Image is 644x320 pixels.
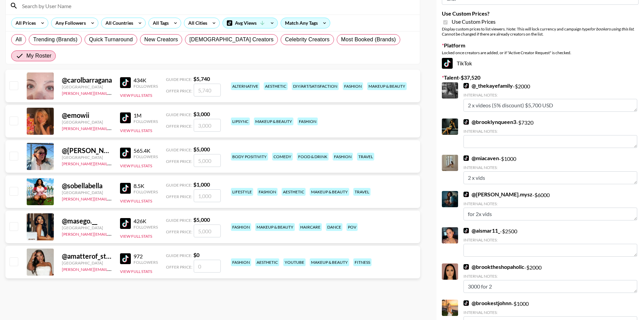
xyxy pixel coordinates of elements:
img: TikTok [120,183,131,194]
a: @brooklynqueen3 [463,119,516,125]
div: Internal Notes: [463,310,637,315]
div: Followers [134,84,158,89]
div: food & drink [297,153,329,161]
strong: $ 0 [193,252,199,258]
div: diy/art/satisfaction [292,82,339,90]
a: @aismar11_ [463,227,500,234]
input: 5,000 [194,225,221,237]
div: Followers [134,119,158,124]
div: Followers [134,225,158,230]
div: makeup & beauty [254,118,293,125]
a: [PERSON_NAME][EMAIL_ADDRESS][PERSON_NAME][DOMAIN_NAME] [62,89,194,96]
div: [GEOGRAPHIC_DATA] [62,190,112,195]
div: 565.4K [134,147,158,154]
a: @miacaven [463,155,499,162]
div: Avg Views [223,18,278,28]
div: makeup & beauty [367,82,407,90]
div: 1M [134,112,158,119]
input: 5,000 [194,154,221,167]
div: - $ 2000 [463,82,637,112]
span: Guide Price: [166,77,192,82]
div: 8.5K [134,183,158,189]
input: 5,740 [194,84,221,97]
div: [GEOGRAPHIC_DATA] [62,155,112,160]
div: @ carolbarragana [62,76,112,84]
img: TikTok [463,228,469,233]
div: [GEOGRAPHIC_DATA] [62,84,112,89]
textarea: for 2x vids [463,208,637,220]
span: Offer Price: [166,264,192,270]
textarea: 3000 for 2 [463,280,637,293]
div: body positivity [231,153,268,161]
img: TikTok [463,83,469,88]
label: Platform [442,42,639,49]
button: View Full Stats [120,198,152,204]
input: 0 [194,260,221,273]
div: Locked once creators are added, or if "Active Creator Request" is checked. [442,50,639,55]
div: @ sobellabella [62,182,112,190]
div: 426K [134,218,158,225]
span: Offer Price: [166,159,192,164]
div: lifestyle [231,188,253,196]
div: Internal Notes: [463,201,637,206]
img: TikTok [463,300,469,306]
div: @ amatterof_style [62,252,112,260]
div: Internal Notes: [463,274,637,279]
a: [PERSON_NAME][EMAIL_ADDRESS][PERSON_NAME][DOMAIN_NAME] [62,230,194,237]
strong: $ 3,000 [193,111,210,117]
div: fashion [231,223,251,231]
div: - $ 2000 [463,263,637,293]
img: TikTok [120,77,131,88]
a: [PERSON_NAME][EMAIL_ADDRESS][PERSON_NAME][DOMAIN_NAME] [62,160,194,166]
span: Use Custom Prices [452,18,496,25]
button: View Full Stats [120,269,152,274]
div: @ [PERSON_NAME].mackenzlee [62,146,112,155]
textarea: 2 x videos (5% discount) $5,700 USD [463,99,637,112]
a: [PERSON_NAME][EMAIL_ADDRESS][PERSON_NAME][DOMAIN_NAME] [62,125,194,131]
button: View Full Stats [120,234,152,239]
span: Guide Price: [166,112,192,117]
img: TikTok [442,58,453,69]
span: New Creators [144,36,178,44]
span: Celebrity Creators [285,36,330,44]
button: View Full Stats [120,93,152,98]
span: Trending (Brands) [33,36,77,44]
div: fitness [353,258,372,266]
label: Talent - $ 37,520 [442,74,639,81]
span: Offer Price: [166,124,192,129]
div: - $ 2500 [463,227,637,257]
a: [PERSON_NAME][EMAIL_ADDRESS][PERSON_NAME][DOMAIN_NAME] [62,195,194,201]
img: TikTok [463,192,469,197]
div: Any Followers [51,18,87,28]
strong: $ 5,740 [193,76,210,82]
div: All Prices [11,18,37,28]
div: - $ 6000 [463,191,637,220]
span: Offer Price: [166,229,192,234]
input: 3,000 [194,119,221,132]
div: alternative [231,82,260,90]
img: TikTok [120,253,131,264]
div: - $ 1000 [463,155,637,184]
div: youtube [283,258,306,266]
img: TikTok [120,148,131,158]
a: @brookestjohnn [463,300,511,306]
img: TikTok [463,119,469,125]
div: aesthetic [282,188,306,196]
div: travel [353,188,371,196]
label: Use Custom Prices? [442,10,639,17]
div: Display custom prices to list viewers. Note: This will lock currency and campaign type . Cannot b... [442,26,639,37]
button: View Full Stats [120,128,152,133]
textarea: 2 x vids [463,171,637,184]
div: All Tags [149,18,170,28]
div: haircare [299,223,322,231]
div: fashion [333,153,353,161]
strong: $ 1,000 [193,181,210,188]
strong: $ 5,000 [193,146,210,152]
img: TikTok [463,264,469,270]
div: aesthetic [255,258,279,266]
div: Internal Notes: [463,237,637,242]
div: 434K [134,77,158,84]
div: fashion [297,118,318,125]
div: Internal Notes: [463,129,637,134]
span: Offer Price: [166,88,192,93]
